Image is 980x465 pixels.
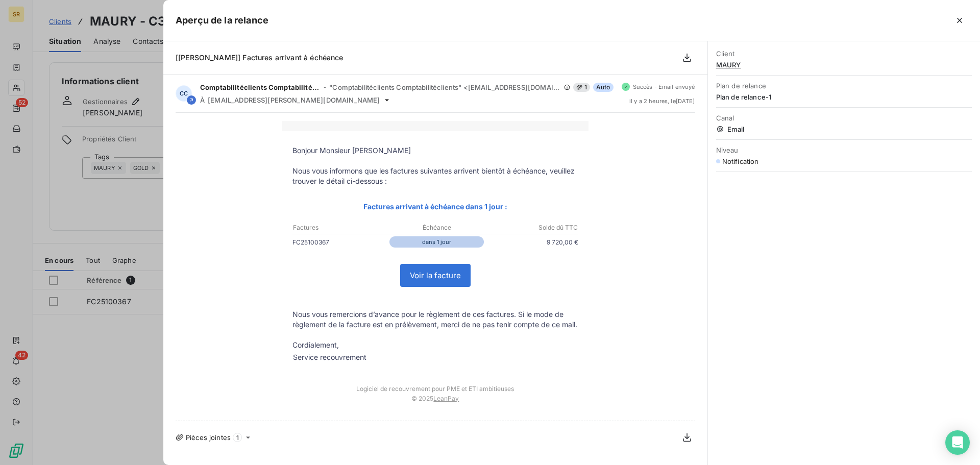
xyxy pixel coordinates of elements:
[484,223,578,232] p: Solde dû TTC
[716,93,972,101] span: Plan de relance-1
[292,201,578,212] p: Factures arrivant à échéance dans 1 jour :
[716,125,972,133] span: Email
[716,50,972,58] span: Client
[324,84,326,90] span: -
[292,145,578,156] p: Bonjour Monsieur [PERSON_NAME]
[292,237,389,248] p: FC25100367
[176,85,192,102] div: CC
[200,96,205,104] span: À
[293,352,366,362] div: Service recouvrement
[200,83,321,91] span: Comptabilitéclients Comptabilitéclients
[186,433,231,442] span: Pièces jointes
[484,237,578,248] p: 9 720,00 €
[282,375,589,393] td: Logiciel de recouvrement pour PME et ETI ambitieuses
[716,82,972,90] span: Plan de relance
[390,223,483,232] p: Échéance
[716,114,972,122] span: Canal
[593,83,614,92] span: Auto
[293,223,389,232] p: Factures
[233,433,242,442] span: 1
[292,166,578,186] p: Nous vous informons que les factures suivantes arrivent bientôt à échéance, veuillez trouver le d...
[176,53,344,62] span: [[PERSON_NAME]] Factures arrivant à échéance
[401,264,470,286] a: Voir la facture
[945,430,970,455] div: Open Intercom Messenger
[433,395,459,402] a: LeanPay
[292,340,578,350] p: Cordialement,
[389,236,484,248] p: dans 1 jour
[282,393,589,412] td: © 2025
[722,157,759,165] span: Notification
[633,84,695,90] span: Succès - Email envoyé
[292,309,578,330] p: Nous vous remercions d’avance pour le règlement de ces factures. Si le mode de règlement de la fa...
[176,13,268,28] h5: Aperçu de la relance
[573,83,590,92] span: 1
[208,96,380,104] span: [EMAIL_ADDRESS][PERSON_NAME][DOMAIN_NAME]
[716,61,972,69] span: MAURY
[716,146,972,154] span: Niveau
[629,98,695,104] span: il y a 2 heures , le [DATE]
[329,83,561,91] span: "Comptabilitéclients Comptabilitéclients" <[EMAIL_ADDRESS][DOMAIN_NAME]>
